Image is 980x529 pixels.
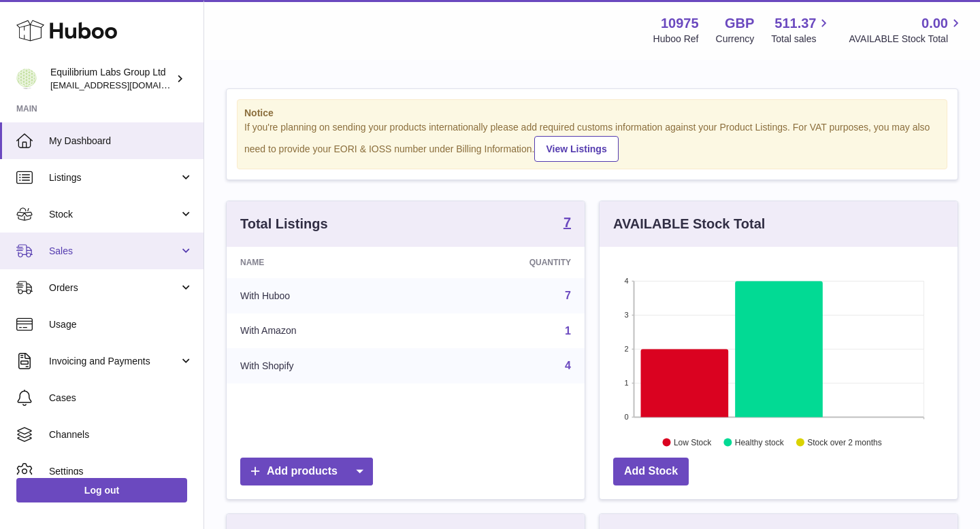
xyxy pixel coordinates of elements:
[849,14,964,46] a: 0.00 AVAILABLE Stock Total
[49,281,179,294] span: Orders
[624,345,628,353] text: 2
[16,478,187,502] a: Log out
[49,245,179,258] span: Sales
[565,290,571,301] a: 7
[716,33,755,46] div: Currency
[725,14,754,33] strong: GBP
[227,278,423,313] td: With Huboo
[674,437,712,447] text: Low Stock
[565,360,571,371] a: 4
[49,208,179,221] span: Stock
[624,311,628,319] text: 3
[653,33,699,46] div: Huboo Ref
[624,413,628,421] text: 0
[227,247,423,278] th: Name
[563,216,571,232] a: 7
[240,458,373,485] a: Add products
[661,14,699,33] strong: 10975
[240,215,328,233] h3: Total Listings
[807,437,881,447] text: Stock over 2 months
[49,428,193,441] span: Channels
[50,80,200,90] span: [EMAIL_ADDRESS][DOMAIN_NAME]
[771,33,832,46] span: Total sales
[49,171,179,184] span: Listings
[613,458,689,485] a: Add Stock
[50,66,173,92] div: Equilibrium Labs Group Ltd
[849,33,964,46] span: AVAILABLE Stock Total
[624,379,628,387] text: 1
[227,313,423,349] td: With Amazon
[534,136,618,162] a: View Listings
[49,355,179,368] span: Invoicing and Payments
[563,216,571,229] strong: 7
[49,465,193,478] span: Settings
[244,121,940,162] div: If you're planning on sending your products internationally please add required customs informati...
[624,277,628,285] text: 4
[49,135,193,148] span: My Dashboard
[227,348,423,383] td: With Shopify
[49,392,193,405] span: Cases
[774,14,816,33] span: 511.37
[16,69,37,89] img: huboo@equilibriumlabs.com
[49,318,193,331] span: Usage
[921,14,948,33] span: 0.00
[244,107,940,120] strong: Notice
[771,14,832,46] a: 511.37 Total sales
[613,215,765,233] h3: AVAILABLE Stock Total
[735,437,785,447] text: Healthy stock
[565,325,571,337] a: 1
[423,247,585,278] th: Quantity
